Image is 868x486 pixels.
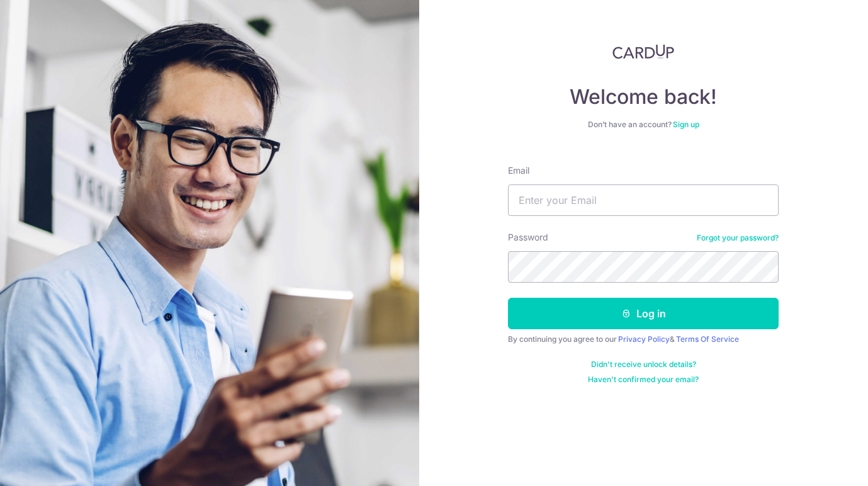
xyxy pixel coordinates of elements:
[508,120,779,130] div: Don’t have an account?
[618,334,670,344] a: Privacy Policy
[508,164,529,177] label: Email
[591,359,696,370] a: Didn't receive unlock details?
[508,334,779,344] div: By continuing you agree to our &
[673,120,699,129] a: Sign up
[508,84,779,110] h4: Welcome back!
[508,231,548,244] label: Password
[612,44,674,59] img: CardUp Logo
[676,334,739,344] a: Terms Of Service
[508,298,779,329] button: Log in
[588,375,699,385] a: Haven't confirmed your email?
[697,233,779,243] a: Forgot your password?
[508,184,779,216] input: Enter your Email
